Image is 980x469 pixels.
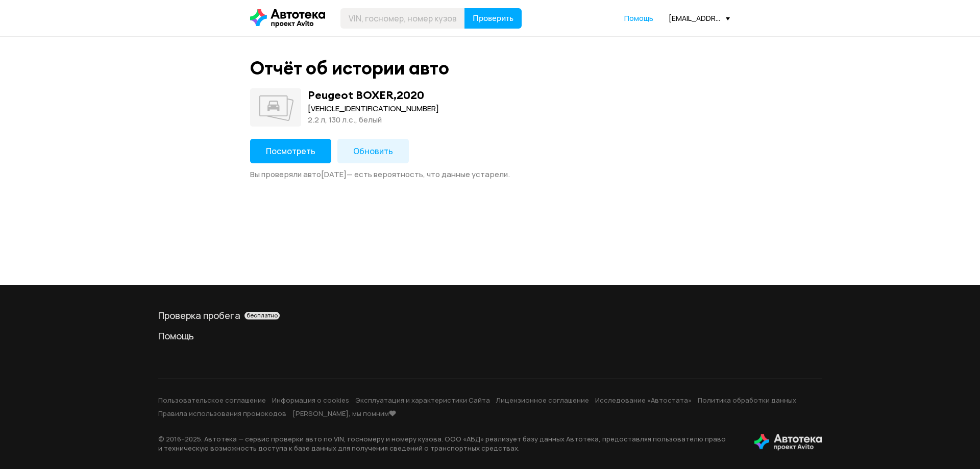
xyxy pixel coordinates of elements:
div: [VEHICLE_IDENTIFICATION_NUMBER] [308,103,439,114]
button: Проверить [464,8,522,29]
span: Обновить [353,145,393,157]
a: Пользовательское соглашение [158,396,266,405]
div: Отчёт об истории авто [250,57,449,79]
p: © 2016– 2025 . Автотека — сервис проверки авто по VIN, госномеру и номеру кузова. ООО «АБД» реали... [158,434,738,453]
a: Помощь [624,13,653,23]
a: [PERSON_NAME], мы помним [292,409,396,418]
a: Правила использования промокодов [158,409,286,418]
a: Лицензионное соглашение [496,396,589,405]
span: Посмотреть [266,145,315,157]
span: Проверить [473,14,513,22]
input: VIN, госномер, номер кузова [340,8,465,29]
div: 2.2 л, 130 л.c., белый [308,114,439,126]
button: Обновить [337,139,409,163]
a: Проверка пробегабесплатно [158,309,822,322]
img: tWS6KzJlK1XUpy65r7uaHVIs4JI6Dha8Nraz9T2hA03BhoCc4MtbvZCxBLwJIh+mQSIAkLBJpqMoKVdP8sONaFJLCz6I0+pu7... [754,434,822,451]
div: Peugeot BOXER , 2020 [308,88,424,102]
a: Информация о cookies [272,396,349,405]
a: Эксплуатация и характеристики Сайта [355,396,490,405]
a: Политика обработки данных [698,396,796,405]
div: Проверка пробега [158,309,822,322]
div: Вы проверяли авто [DATE] — есть вероятность, что данные устарели. [250,169,730,180]
a: Помощь [158,330,822,342]
span: бесплатно [247,312,278,319]
button: Посмотреть [250,139,331,163]
a: Исследование «Автостата» [595,396,692,405]
div: [EMAIL_ADDRESS][DOMAIN_NAME] [669,13,730,23]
